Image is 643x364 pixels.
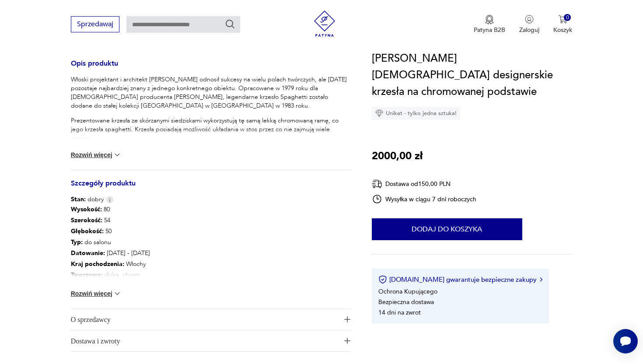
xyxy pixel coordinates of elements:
[378,308,421,317] li: 14 dni na zwrot
[71,289,122,298] button: Rozwiń więcej
[71,259,351,269] p: Włochy
[71,271,103,279] b: Tworzywo :
[378,275,387,284] img: Ikona certyfikatu
[113,289,122,298] img: chevron down
[474,15,505,34] a: Ikona medaluPatyna B2B
[559,15,567,24] img: Ikona koszyka
[344,316,350,322] img: Ikona plusa
[378,287,437,296] li: Ochrona Kupującego
[71,195,104,204] span: dobry
[564,14,571,21] div: 0
[71,260,124,268] b: Kraj pochodzenia :
[71,16,119,32] button: Sprzedawaj
[71,269,351,280] p: skóra, chrom
[71,226,351,237] p: 50
[106,196,114,203] img: Info icon
[378,275,542,284] button: [DOMAIN_NAME] gwarantuje bezpieczne zakupy
[474,15,505,34] button: Patyna B2B
[71,330,339,351] span: Dostawa i zwroty
[375,109,383,117] img: Ikona diamentu
[372,50,573,100] h1: [PERSON_NAME] [DEMOGRAPHIC_DATA] designerskie krzesła na chromowanej podstawie
[225,19,235,29] button: Szukaj
[71,204,351,215] p: 80
[372,178,382,189] img: Ikona dostawy
[372,107,460,120] div: Unikat - tylko jedna sztuka!
[71,75,351,110] p: Włoski projektant i architekt [PERSON_NAME] odnosił sukcesy na wielu polach twórczych, ale [DATE]...
[71,237,351,248] p: do salonu
[519,15,539,34] button: Zaloguj
[71,150,122,159] button: Rozwiń więcej
[485,15,494,24] img: Ikona medalu
[613,329,638,353] iframe: Smartsupp widget button
[372,148,423,164] p: 2000,00 zł
[71,116,351,143] p: Prezentowane krzesła ze skórzanymi siedziskami wykorzystują tę samą lekką chromowaną ramę, co jeg...
[71,309,339,330] span: O sprzedawcy
[474,26,505,34] p: Patyna B2B
[71,205,102,213] b: Wysokość :
[372,178,477,189] div: Dostawa od 150,00 PLN
[71,248,351,259] p: [DATE] - [DATE]
[378,298,434,306] li: Bezpieczna dostawa
[540,277,542,282] img: Ikona strzałki w prawo
[113,150,122,159] img: chevron down
[553,26,572,34] p: Koszyk
[71,309,351,330] button: Ikona plusaO sprzedawcy
[519,26,539,34] p: Zaloguj
[71,227,104,235] b: Głębokość :
[71,330,351,351] button: Ikona plusaDostawa i zwroty
[372,194,477,204] div: Wysyłka w ciągu 7 dni roboczych
[71,61,351,75] h3: Opis produktu
[71,181,351,195] h3: Szczegóły produktu
[71,216,102,224] b: Szerokość :
[372,218,522,240] button: Dodaj do koszyka
[71,22,119,28] a: Sprzedawaj
[553,15,572,34] button: 0Koszyk
[71,249,105,257] b: Datowanie :
[311,10,338,37] img: Patyna - sklep z meblami i dekoracjami vintage
[71,195,86,203] b: Stan:
[525,15,534,24] img: Ikonka użytkownika
[71,215,351,226] p: 54
[344,338,350,344] img: Ikona plusa
[71,238,83,246] b: Typ :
